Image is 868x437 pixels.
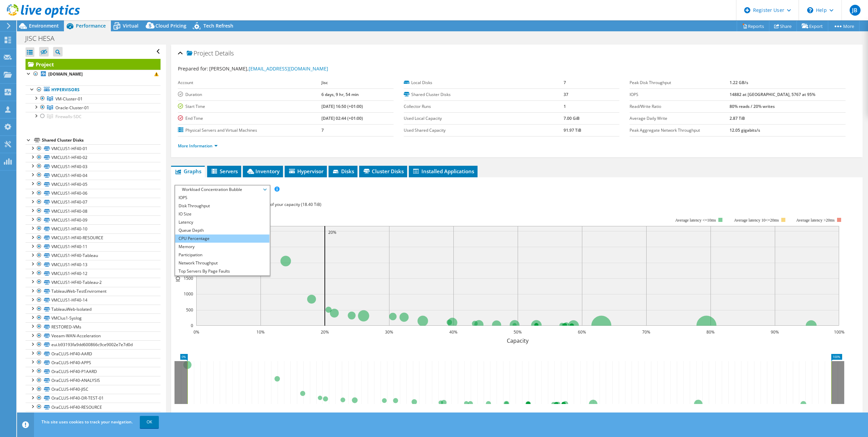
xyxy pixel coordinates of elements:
[26,198,161,207] a: VMCLUS1-HF40-07
[630,91,729,98] label: IOPS
[404,103,563,110] label: Collector Runs
[771,329,779,335] text: 90%
[26,85,161,94] a: Hypervisors
[564,115,580,121] b: 7.00 GiB
[449,329,457,335] text: 40%
[26,296,161,305] a: VMCLUS1-HF40-14
[26,278,161,287] a: VMCLUS1-HF40-Tableau-2
[175,259,269,267] li: Network Throughput
[249,65,328,72] a: [EMAIL_ADDRESS][DOMAIN_NAME]
[184,291,193,297] text: 1000
[246,168,280,175] span: Inventory
[26,269,161,278] a: VMCLUS1-HF40-12
[404,91,563,98] label: Shared Cluster Disks
[222,201,321,207] span: 66% of IOPS falls on 20% of your capacity (18.40 TiB)
[211,168,238,175] span: Servers
[26,411,161,420] a: OraCLUS-HF40-P1AARD-NEW
[26,385,161,394] a: OraCLUS-HF40-JISC
[730,92,815,97] b: 14882 at [GEOGRAPHIC_DATA], 5767 at 95%
[178,115,321,122] label: End Time
[175,234,269,243] li: CPU Percentage
[55,105,89,111] span: Oracle-Cluster-01
[26,322,161,331] a: RESTORED-VMs
[26,70,161,79] a: [DOMAIN_NAME]
[179,185,266,194] span: Workload Concentration Bubble
[26,305,161,313] a: TableauWeb-Isolated
[850,5,861,16] span: JB
[404,127,563,134] label: Used Shared Capacity
[48,71,83,77] b: [DOMAIN_NAME]
[26,112,161,121] a: Firewalls-SDC
[175,194,269,202] li: IOPS
[321,103,363,109] b: [DATE] 16:50 (+01:00)
[178,79,321,86] label: Account
[26,224,161,233] a: VMCLUS1-HF40-10
[321,80,328,85] b: Jisc
[175,226,269,234] li: Queue Depth
[564,103,566,109] b: 1
[26,331,161,340] a: Veeam-WAN-Acceleration
[187,50,213,57] span: Project
[769,21,797,31] a: Share
[178,143,218,149] a: More Information
[174,168,201,175] span: Graphs
[184,275,193,281] text: 1500
[734,218,779,223] tspan: Average latency 10<=20ms
[174,270,182,282] text: IOPS
[26,233,161,242] a: VMCLUS1-HF40-RESOURCE
[630,103,729,110] label: Read/Write Ratio
[55,96,83,102] span: VM-Cluster-01
[706,329,715,335] text: 80%
[730,80,748,85] b: 1.22 GB/s
[76,22,106,29] span: Performance
[737,21,769,31] a: Reports
[514,329,522,335] text: 50%
[26,180,161,189] a: VMCLUS1-HF40-05
[26,242,161,251] a: VMCLUS1-HF40-11
[175,210,269,218] li: IO Size
[193,329,199,335] text: 0%
[26,394,161,403] a: OraCLUS-HF40-DR-TEST-01
[155,22,186,29] span: Cloud Pricing
[26,162,161,171] a: VMCLUS1-HF40-03
[26,260,161,269] a: VMCLUS1-HF40-13
[41,419,133,425] span: This site uses cookies to track your navigation.
[412,168,474,175] span: Installed Applications
[26,367,161,376] a: OraCLUS-HF40-P1AARD
[630,115,729,122] label: Average Daily Write
[630,127,729,134] label: Peak Aggregate Network Throughput
[26,103,161,112] a: Oracle-Cluster-01
[26,358,161,367] a: OraCLUS-HF40-APPS
[178,103,321,110] label: Start Time
[186,307,193,313] text: 500
[178,65,208,72] label: Prepared for:
[191,323,193,328] text: 0
[730,103,775,109] b: 80% reads / 20% writes
[26,144,161,153] a: VMCLUS1-HF40-01
[332,168,354,175] span: Disks
[328,229,336,235] text: 20%
[564,80,566,85] b: 7
[730,115,745,121] b: 2.87 TiB
[175,243,269,251] li: Memory
[26,207,161,215] a: VMCLUS1-HF40-08
[26,189,161,198] a: VMCLUS1-HF40-06
[26,340,161,349] a: eui.b93193fa9dd600866c9ce9002e7e7d0d
[140,416,159,428] a: OK
[26,403,161,411] a: OraCLUS-HF40-RESOURCE
[178,127,321,134] label: Physical Servers and Virtual Machines
[26,171,161,180] a: VMCLUS1-HF40-04
[321,92,359,97] b: 6 days, 9 hr, 54 min
[797,21,828,31] a: Export
[404,79,563,86] label: Local Disks
[564,127,581,133] b: 91.97 TiB
[215,49,234,57] span: Details
[630,79,729,86] label: Peak Disk Throughput
[385,329,393,335] text: 30%
[175,251,269,259] li: Participation
[26,349,161,358] a: OraCLUS-HF40-AARD
[26,153,161,162] a: VMCLUS1-HF40-02
[828,21,859,31] a: More
[675,218,716,223] tspan: Average latency <=10ms
[175,267,269,275] li: Top Servers By Page Faults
